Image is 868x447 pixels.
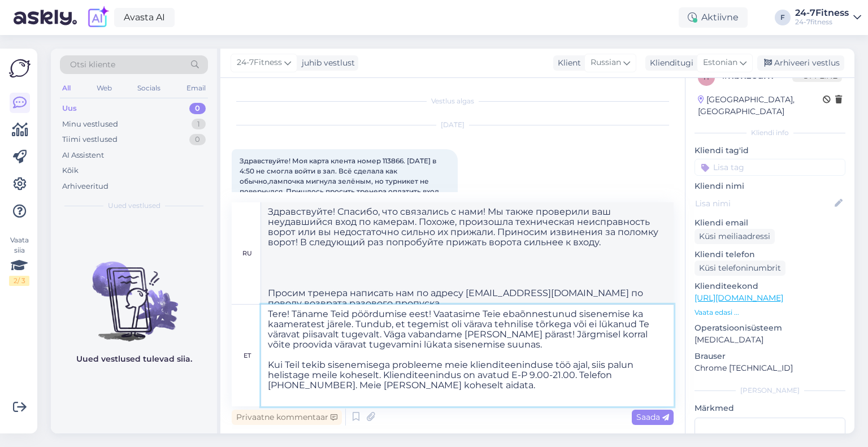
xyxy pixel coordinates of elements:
[189,103,206,114] div: 0
[240,157,442,206] span: Здравствуйте! Моя карта клента номер 113866. [DATE] в 4:50 не смогла войти в зал. Всё сделала как...
[695,280,845,292] p: Klienditeekond
[645,57,693,69] div: Klienditugi
[237,57,282,69] span: 24-7Fitness
[62,150,104,161] div: AI Assistent
[695,307,845,318] p: Vaata edasi ...
[695,145,845,157] p: Kliendi tag'id
[242,244,252,263] div: ru
[695,249,845,261] p: Kliendi telefon
[695,334,845,346] p: [MEDICAL_DATA]
[695,180,845,192] p: Kliendi nimi
[695,322,845,334] p: Operatsioonisüsteem
[70,59,115,71] span: Otsi kliente
[757,55,844,71] div: Arhiveeri vestlus
[591,57,621,69] span: Russian
[62,119,118,130] div: Minu vestlused
[795,8,861,27] a: 24-7Fitness24-7fitness
[695,362,845,374] p: Chrome [TECHNICAL_ID]
[695,197,832,210] input: Lisa nimi
[695,159,845,176] input: Lisa tag
[232,120,674,130] div: [DATE]
[60,81,73,96] div: All
[261,305,674,406] textarea: Tere! Täname Teid pöördumise eest! Vaatasime Teie ebaõnnestunud sisenemise ka kaameratest järele....
[695,128,845,138] div: Kliendi info
[62,165,79,176] div: Kõik
[695,261,785,276] div: Küsi telefoninumbrit
[192,119,206,130] div: 1
[86,6,110,29] img: explore-ai
[695,350,845,362] p: Brauser
[62,181,108,192] div: Arhiveeritud
[232,96,674,106] div: Vestlus algas
[695,293,783,303] a: [URL][DOMAIN_NAME]
[244,346,251,365] div: et
[189,134,206,145] div: 0
[76,353,192,365] p: Uued vestlused tulevad siia.
[94,81,114,96] div: Web
[695,229,775,244] div: Küsi meiliaadressi
[62,134,118,145] div: Tiimi vestlused
[261,202,674,304] textarea: Здравствуйте! Спасибо, что связались с нами! Мы также проверили ваш неудавшийся вход по камерам. ...
[695,402,845,414] p: Märkmed
[184,81,208,96] div: Email
[62,103,77,114] div: Uus
[553,57,581,69] div: Klient
[695,217,845,229] p: Kliendi email
[679,7,748,28] div: Aktiivne
[51,241,217,343] img: No chats
[795,8,849,18] div: 24-7Fitness
[108,201,160,211] span: Uued vestlused
[9,235,29,286] div: Vaata siia
[636,412,669,422] span: Saada
[9,58,31,79] img: Askly Logo
[698,94,823,118] div: [GEOGRAPHIC_DATA], [GEOGRAPHIC_DATA]
[114,8,175,27] a: Avasta AI
[297,57,355,69] div: juhib vestlust
[795,18,849,27] div: 24-7fitness
[9,276,29,286] div: 2 / 3
[232,410,342,425] div: Privaatne kommentaar
[703,57,737,69] span: Estonian
[695,385,845,396] div: [PERSON_NAME]
[135,81,163,96] div: Socials
[775,10,791,25] div: F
